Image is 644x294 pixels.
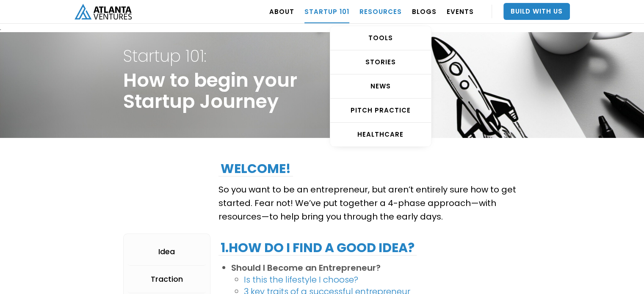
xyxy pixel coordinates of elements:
[158,247,175,256] div: Idea
[128,238,206,266] a: Idea
[330,106,431,115] div: Pitch Practice
[231,262,381,274] strong: Should I Become an Entrepreneur?
[330,58,431,66] div: STORIES
[330,99,431,123] a: Pitch Practice
[151,275,183,283] div: Traction
[330,26,431,50] a: TOOLS
[330,130,431,139] div: HEALTHCARE
[218,183,521,223] p: So you want to be an entrepreneur, but aren’t entirely sure how to get started. Fear not! We’ve p...
[244,274,358,286] a: Is this the lifestyle I choose?
[229,239,415,257] strong: How do I find a good idea?
[123,42,297,127] h1: How to begin your Startup Journey
[128,266,206,293] a: Traction
[330,34,431,42] div: TOOLS
[123,44,206,68] strong: Startup 101:
[218,240,417,256] h2: 1.
[218,161,293,176] h2: Welcome!
[330,50,431,74] a: STORIES
[503,3,570,20] a: Build With Us
[330,123,431,146] a: HEALTHCARE
[330,74,431,99] a: NEWS
[330,82,431,91] div: NEWS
